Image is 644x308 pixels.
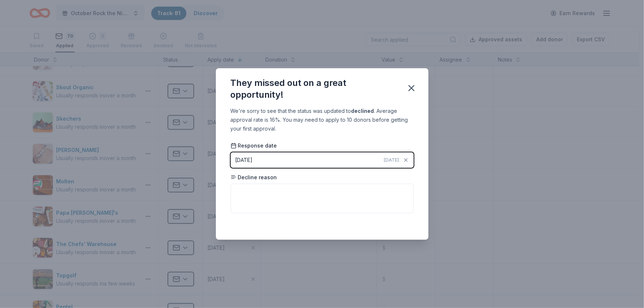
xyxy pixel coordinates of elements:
[351,108,374,114] b: declined
[231,174,277,181] span: Decline reason
[231,152,414,168] button: [DATE][DATE]
[235,156,253,165] div: [DATE]
[384,157,399,163] span: [DATE]
[231,107,414,133] div: We're sorry to see that the status was updated to . Average approval rate is 16%. You may need to...
[231,142,277,149] span: Response date
[231,77,397,101] div: They missed out on a great opportunity!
